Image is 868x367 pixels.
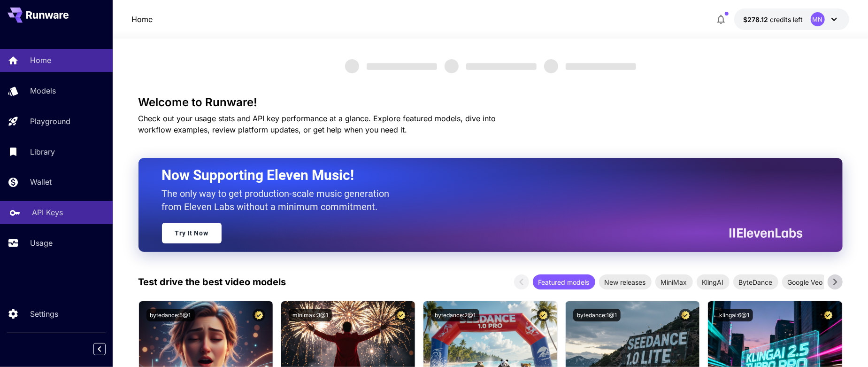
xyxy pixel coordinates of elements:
[573,309,621,321] button: bytedance:1@1
[770,16,803,23] span: credits left
[679,309,692,321] button: Certified Model – Vetted for best performance and includes a commercial license.
[744,16,770,23] span: $278.12
[15,15,23,23] img: logo_orange.svg
[733,277,778,287] span: ByteDance
[782,274,829,289] div: Google Veo
[734,8,849,30] button: $278.11519MN
[431,309,479,321] button: bytedance:2@1
[30,85,56,96] p: Models
[24,24,67,32] div: Domain: [URL]
[537,309,550,321] button: Certified Model – Vetted for best performance and includes a commercial license.
[131,14,153,25] nav: breadcrumb
[30,146,55,157] p: Library
[655,277,693,287] span: MiniMax
[395,309,407,321] button: Certified Model – Vetted for best performance and includes a commercial license.
[782,277,829,287] span: Google Veo
[30,116,70,127] p: Playground
[697,274,730,289] div: KlingAI
[811,12,825,26] div: MN
[30,55,51,66] p: Home
[93,343,106,355] button: Collapse sidebar
[138,96,843,109] h3: Welcome to Runware!
[253,309,265,321] button: Certified Model – Vetted for best performance and includes a commercial license.
[822,309,835,321] button: Certified Model – Vetted for best performance and includes a commercial license.
[599,277,652,287] span: New releases
[533,274,595,289] div: Featured models
[104,55,158,62] div: Keywords by Traffic
[697,277,730,287] span: KlingAI
[25,55,33,62] img: tab_domain_overview_orange.svg
[26,15,46,23] div: v 4.0.25
[15,24,23,32] img: website_grey.svg
[533,277,595,287] span: Featured models
[30,176,52,187] p: Wallet
[93,55,101,62] img: tab_keywords_by_traffic_grey.svg
[599,274,652,289] div: New releases
[138,275,286,289] p: Test drive the best video models
[138,114,496,134] span: Check out your usage stats and API key performance at a glance. Explore featured models, dive int...
[162,166,796,184] h2: Now Supporting Eleven Music!
[162,187,397,213] p: The only way to get production-scale music generation from Eleven Labs without a minimum commitment.
[715,309,753,321] button: klingai:6@1
[162,223,222,243] a: Try It Now
[30,308,58,320] p: Settings
[733,274,778,289] div: ByteDance
[36,55,84,62] div: Domain Overview
[32,207,63,218] p: API Keys
[655,274,693,289] div: MiniMax
[100,341,113,358] div: Collapse sidebar
[146,309,195,321] button: bytedance:5@1
[744,15,803,24] div: $278.11519
[30,237,53,249] p: Usage
[289,309,332,321] button: minimax:3@1
[131,14,153,25] a: Home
